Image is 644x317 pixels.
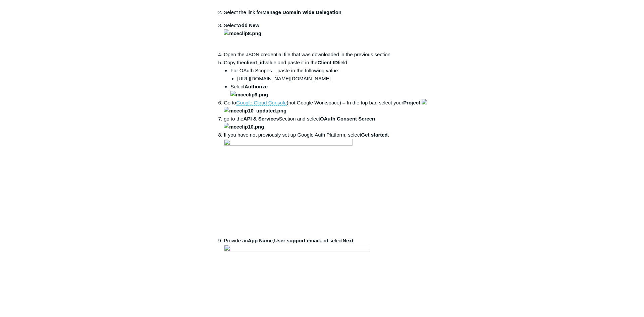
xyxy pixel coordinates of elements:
a: Google Cloud Console [236,100,287,106]
li: [URL][DOMAIN_NAME][DOMAIN_NAME] [237,75,440,83]
li: Open the JSON credential file that was downloaded in the previous section [224,51,440,59]
strong: API & Services [244,116,279,122]
strong: Project. [224,100,427,113]
li: Go to (not Google Workspace) – In the top bar, select your [224,99,440,115]
img: 40195929564819 [224,139,353,237]
strong: Manage Domain Wide Delegation [262,9,341,15]
strong: Add New [224,22,261,36]
li: go to the Section and select [224,115,440,131]
img: mceclip10.png [224,123,264,131]
img: mceclip10_updated.png [224,107,286,115]
strong: OAuth Consent Screen [224,116,375,130]
li: If you have not previously set up Google Auth Platform, select [224,131,440,237]
strong: User support email [274,238,320,243]
strong: App Name [248,238,273,243]
p: Select [224,21,440,46]
img: mceclip8.png [224,29,261,37]
li: Copy the value and paste it in the field [224,59,440,99]
img: 40195929558675 [422,99,427,104]
img: mceclip9.png [230,91,268,99]
li: For OAuth Scopes – paste in the following value: [230,67,440,83]
strong: Authorize [230,84,268,97]
strong: Get started. [224,132,389,147]
strong: Client ID [318,60,338,65]
strong: client_id [244,60,264,65]
li: Select [230,83,440,99]
strong: Next [224,238,370,252]
p: Select the link for [224,8,440,16]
